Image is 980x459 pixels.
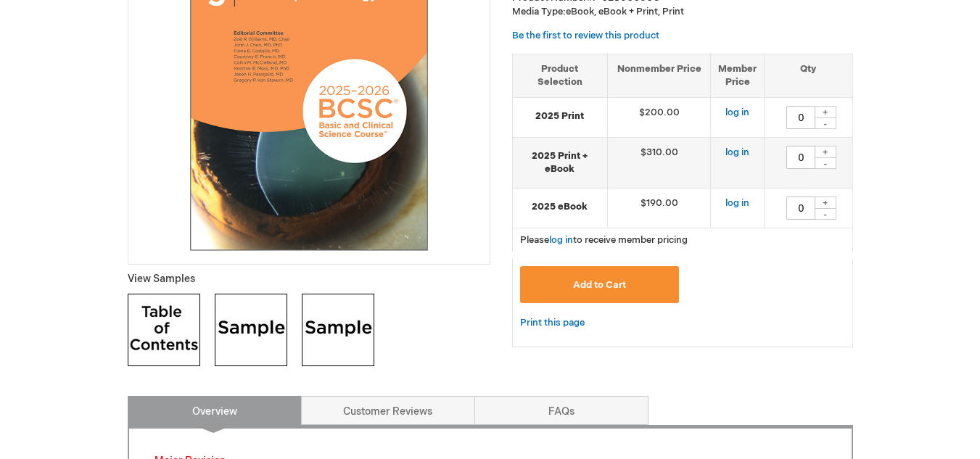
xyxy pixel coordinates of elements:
a: log in [725,146,749,158]
span: Please to receive member pricing [520,234,688,246]
p: eBook, eBook + Print, Print [512,5,853,19]
td: $190.00 [607,188,711,228]
div: - [815,208,836,220]
img: Click to view [128,294,200,366]
strong: 2025 Print + eBook [520,149,600,176]
div: + [815,197,836,209]
div: + [815,146,836,158]
a: Be the first to review this product [512,30,659,41]
a: Overview [128,396,302,425]
p: View Samples [128,272,490,286]
a: log in [549,234,573,246]
img: Click to view [215,294,287,366]
input: Qty [786,197,815,220]
input: Qty [786,146,815,169]
button: Add to Cart [520,266,680,303]
a: FAQs [474,396,648,425]
div: - [815,157,836,169]
img: Click to view [302,294,374,366]
td: $310.00 [607,137,711,188]
strong: 2025 eBook [520,200,600,214]
th: Nonmember Price [607,54,711,97]
a: Customer Reviews [301,396,475,425]
a: Print this page [520,314,585,332]
a: log in [725,197,749,209]
strong: 2025 Print [520,109,600,123]
th: Member Price [711,54,765,97]
div: + [815,106,836,118]
a: log in [725,107,749,118]
td: $200.00 [607,97,711,137]
input: Qty [786,106,815,129]
th: Qty [765,54,852,97]
div: - [815,117,836,129]
span: Add to Cart [573,279,626,291]
strong: Media Type: [512,6,566,17]
th: Product Selection [513,54,608,97]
